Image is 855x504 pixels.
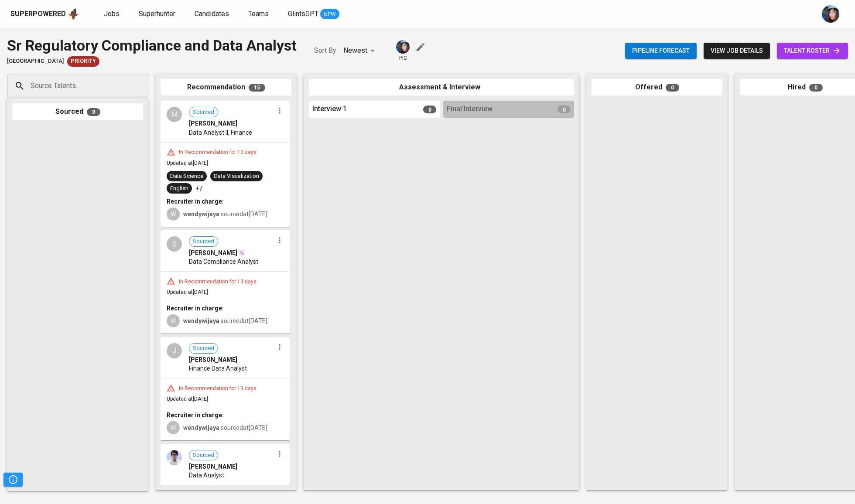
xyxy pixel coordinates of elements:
[309,79,574,96] div: Assessment & Interview
[195,184,202,193] p: +7
[189,355,237,364] span: [PERSON_NAME]
[249,84,265,92] span: 15
[87,108,100,116] span: 0
[10,7,79,20] a: Superpoweredapp logo
[189,257,258,266] span: Data Compliance Analyst
[248,9,270,20] a: Teams
[189,249,237,257] span: [PERSON_NAME]
[167,412,224,419] b: Recruiter in charge:
[161,101,290,227] div: MSourced[PERSON_NAME]Data Analyst II, FinanceIn Recommendation for 13 daysUpdated at[DATE]Data Sc...
[395,39,410,62] div: pic
[666,84,679,92] span: 0
[10,9,66,19] div: Superpowered
[312,104,347,114] span: Interview 1
[161,337,290,440] div: JSourced[PERSON_NAME]Finance Data AnalystIn Recommendation for 13 daysUpdated at[DATE]Recruiter i...
[144,85,145,87] button: Open
[625,43,697,59] button: Pipeline forecast
[189,471,224,480] span: Data Analyst
[167,236,182,252] div: S
[809,84,823,92] span: 0
[167,107,182,122] div: M
[167,314,180,327] div: W
[189,462,237,471] span: [PERSON_NAME]
[447,104,492,114] span: Final Interview
[711,45,763,56] span: view job details
[777,43,848,59] a: talent roster
[67,57,99,65] span: Priority
[167,160,208,166] span: Updated at [DATE]
[161,230,290,334] div: SSourced[PERSON_NAME]Data Compliance AnalystIn Recommendation for 13 daysUpdated at[DATE]Recruite...
[195,9,231,20] a: Candidates
[320,10,339,19] span: NEW
[183,211,219,218] b: wendywijaya
[139,10,175,18] span: Superhunter
[189,128,252,137] span: Data Analyst II, Finance
[3,473,23,487] button: Pipeline Triggers
[288,10,318,18] span: GlintsGPT
[175,385,260,392] div: In Recommendation for 13 days
[423,106,436,113] span: 0
[12,103,143,120] div: Sourced
[314,45,336,56] p: Sort By
[167,198,224,205] b: Recruiter in charge:
[183,424,219,431] b: wendywijaya
[784,45,841,56] span: talent roster
[167,343,182,358] div: J
[175,278,260,286] div: In Recommendation for 13 days
[167,396,208,402] span: Updated at [DATE]
[822,5,839,23] img: diazagista@glints.com
[557,106,571,113] span: 0
[704,43,770,59] button: view job details
[214,172,259,180] div: Data Visualization
[167,208,180,221] div: W
[175,149,260,156] div: In Recommendation for 13 days
[189,238,218,246] span: Sourced
[104,9,121,20] a: Jobs
[167,421,180,434] div: W
[248,10,269,18] span: Teams
[183,317,219,324] b: wendywijaya
[189,119,237,128] span: [PERSON_NAME]
[167,289,208,295] span: Updated at [DATE]
[189,364,247,373] span: Finance Data Analyst
[288,9,339,20] a: GlintsGPT NEW
[183,211,267,218] span: sourced at [DATE]
[170,184,188,193] div: English
[161,79,291,96] div: Recommendation
[183,424,267,431] span: sourced at [DATE]
[189,344,218,353] span: Sourced
[104,10,120,18] span: Jobs
[139,9,177,20] a: Superhunter
[7,35,297,56] div: Sr Regulatory Compliance and Data Analyst
[238,249,245,256] img: magic_wand.svg
[343,43,378,59] div: Newest
[167,450,182,465] img: 2f27296af03df09ae975c2175bd88d40.png
[592,79,722,96] div: Offered
[189,108,218,116] span: Sourced
[195,10,229,18] span: Candidates
[170,172,203,180] div: Data Science
[343,45,367,56] p: Newest
[67,56,99,67] div: Client Priority, More Profiles Required
[632,45,690,56] span: Pipeline forecast
[7,57,64,65] span: [GEOGRAPHIC_DATA]
[189,451,218,460] span: Sourced
[167,305,224,312] b: Recruiter in charge:
[183,317,267,324] span: sourced at [DATE]
[396,40,410,54] img: diazagista@glints.com
[68,7,79,20] img: app logo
